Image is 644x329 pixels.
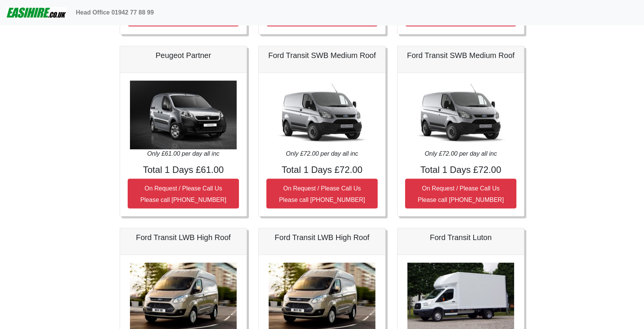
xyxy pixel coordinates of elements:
i: Only £72.00 per day all inc [425,150,497,157]
h4: Total 1 Days £72.00 [266,164,378,176]
small: On Request / Please Call Us Please call [PHONE_NUMBER] [140,185,226,203]
button: On Request / Please Call UsPlease call [PHONE_NUMBER] [405,179,516,208]
h4: Total 1 Days £61.00 [128,164,239,176]
img: easihire_logo_small.png [6,5,67,20]
img: Ford Transit SWB Medium Roof [407,81,514,149]
h5: Ford Transit LWB High Roof [128,233,239,242]
h5: Ford Transit SWB Medium Roof [266,51,378,60]
button: On Request / Please Call UsPlease call [PHONE_NUMBER] [266,179,378,208]
h5: Ford Transit Luton [405,233,516,242]
h4: Total 1 Days £72.00 [405,164,516,176]
i: Only £61.00 per day all inc [147,150,219,157]
small: On Request / Please Call Us Please call [PHONE_NUMBER] [279,185,365,203]
img: Peugeot Partner [130,81,237,149]
a: Head Office 01942 77 88 99 [73,5,157,20]
i: Only £72.00 per day all inc [286,150,358,157]
h5: Ford Transit SWB Medium Roof [405,51,516,60]
h5: Ford Transit LWB High Roof [266,233,378,242]
img: Ford Transit SWB Medium Roof [269,81,375,149]
b: Head Office 01942 77 88 99 [76,9,154,16]
button: On Request / Please Call UsPlease call [PHONE_NUMBER] [128,179,239,208]
h5: Peugeot Partner [128,51,239,60]
small: On Request / Please Call Us Please call [PHONE_NUMBER] [418,185,504,203]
